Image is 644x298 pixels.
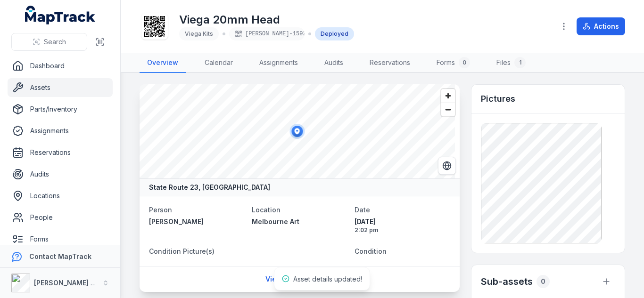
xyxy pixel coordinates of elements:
button: Zoom in [441,89,455,103]
span: Location [252,206,281,214]
a: View assignment [259,270,340,288]
a: Calendar [197,53,240,73]
span: Search [44,37,66,47]
strong: [PERSON_NAME] Air [34,279,99,287]
time: 11/08/2025, 2:02:53 pm [355,217,450,234]
span: Asset details updated! [293,275,362,283]
span: Melbourne Art [252,217,299,226]
span: Condition Picture(s) [149,247,215,255]
span: [DATE] [355,217,450,226]
a: Assignments [252,53,305,73]
a: Overview [140,53,186,73]
button: Search [11,33,87,51]
a: Audits [317,53,351,73]
div: [PERSON_NAME]-1592 [229,27,305,40]
div: 0 [459,57,470,68]
span: 2:02 pm [355,226,450,234]
a: Reservations [362,53,418,73]
h3: Pictures [481,92,515,105]
a: MapTrack [25,6,96,24]
div: 0 [537,275,550,288]
button: Switch to Satellite View [438,157,456,175]
h1: Viega 20mm Head [179,12,354,27]
span: Condition [355,247,387,255]
a: [PERSON_NAME] [149,217,244,226]
a: Reservations [8,143,113,162]
button: Zoom out [441,103,455,116]
a: Forms0 [429,53,478,73]
a: Assignments [8,121,113,140]
a: Parts/Inventory [8,100,113,119]
strong: Contact MapTrack [29,252,91,260]
a: Files1 [489,53,533,73]
span: Date [355,206,370,214]
canvas: Map [140,84,455,178]
a: Assets [8,78,113,97]
a: Forms [8,230,113,249]
button: Actions [577,17,625,35]
span: Viega Kits [185,30,213,37]
a: Melbourne Art [252,217,347,226]
strong: State Route 23, [GEOGRAPHIC_DATA] [149,183,270,192]
div: Deployed [315,27,354,40]
h2: Sub-assets [481,275,533,288]
span: Person [149,206,172,214]
a: Audits [8,165,113,184]
div: 1 [514,57,526,68]
a: People [8,208,113,227]
a: Dashboard [8,56,113,75]
a: Locations [8,186,113,205]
